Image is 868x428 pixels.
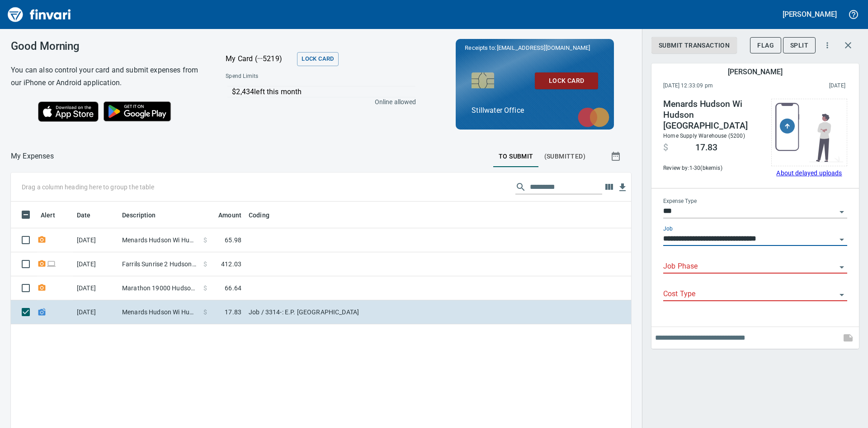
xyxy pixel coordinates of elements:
[544,151,585,162] span: (Submitted)
[218,210,241,221] span: Amount
[218,97,416,106] p: Online allowed
[297,52,338,66] button: Lock Card
[499,151,533,162] span: To Submit
[11,40,203,53] h3: Good Morning
[542,75,591,87] span: Lock Card
[232,87,415,97] p: $2,434 left this month
[573,103,614,132] img: mastercard.svg
[695,142,717,153] span: 17.83
[663,199,697,204] label: Expense Type
[837,34,859,56] button: Close transaction
[207,210,241,221] span: Amount
[37,309,47,315] span: Receipt Still Uploading
[249,210,269,221] span: Coding
[99,96,176,126] img: Get it on Google Play
[77,210,103,221] span: Date
[203,308,207,317] span: $
[37,237,47,243] span: Receipt Required
[38,101,99,122] img: Download on the App Store
[41,210,67,221] span: Alert
[221,260,241,269] span: 412.03
[226,72,336,81] span: Spend Limits
[5,4,73,25] img: Finvari
[73,252,118,276] td: [DATE]
[783,10,837,19] h5: [PERSON_NAME]
[783,37,816,54] button: Split
[663,226,673,232] label: Job
[225,236,241,245] span: 65.98
[225,284,241,293] span: 66.64
[11,64,203,89] h6: You can also control your card and submit expenses from our iPhone or Android application.
[37,261,47,267] span: Receipt Required
[225,308,241,317] span: 17.83
[22,183,154,192] p: Drag a column heading here to group the table
[817,35,837,55] button: More
[757,40,774,51] span: Flag
[41,210,55,221] span: Alert
[465,43,605,53] p: Receipts to:
[663,164,762,173] span: Review by: 1-30 (bkemis)
[472,105,598,116] p: Stillwater Office
[73,300,118,324] td: [DATE]
[203,284,207,293] span: $
[790,40,808,51] span: Split
[663,142,668,153] span: $
[776,169,842,177] a: About delayed uploads
[835,289,848,301] button: Open
[118,252,200,276] td: Farrils Sunrise 2 Hudson [GEOGRAPHIC_DATA]
[602,145,631,167] button: Show transactions within a particular date range
[37,285,47,291] span: Receipt Required
[835,233,848,246] button: Open
[302,54,334,64] span: Lock Card
[616,181,629,194] button: Download table
[73,228,118,252] td: [DATE]
[771,82,845,91] span: This charge was settled by the merchant and appears on the 2025/10/04 statement.
[73,276,118,300] td: [DATE]
[11,151,54,162] nav: breadcrumb
[203,236,207,245] span: $
[775,103,843,162] img: Waiting for phone upload
[750,37,781,54] button: Flag
[663,99,762,131] h4: Menards Hudson Wi Hudson [GEOGRAPHIC_DATA]
[118,300,200,324] td: Menards Hudson Wi Hudson [GEOGRAPHIC_DATA]
[663,82,771,91] span: [DATE] 12:33:09 pm
[780,7,839,21] button: [PERSON_NAME]
[663,133,745,139] span: Home Supply Warehouse (5200)
[728,67,782,77] h5: [PERSON_NAME]
[602,180,616,194] button: Choose columns to display
[835,206,848,218] button: Open
[47,261,56,267] span: Online transaction
[245,300,471,324] td: Job / 3314-: E.P. [GEOGRAPHIC_DATA]
[496,43,591,52] span: [EMAIL_ADDRESS][DOMAIN_NAME]
[226,53,293,64] p: My Card (···5219)
[122,210,168,221] span: Description
[837,327,859,349] span: This records your note into the expense
[249,210,281,221] span: Coding
[11,151,54,162] p: My Expenses
[835,261,848,274] button: Open
[77,210,91,221] span: Date
[122,210,156,221] span: Description
[118,276,200,300] td: Marathon 19000 Hudson WI
[651,37,737,54] button: Submit Transaction
[118,228,200,252] td: Menards Hudson Wi Hudson [GEOGRAPHIC_DATA]
[535,72,598,89] button: Lock Card
[203,260,207,269] span: $
[659,40,730,51] span: Submit Transaction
